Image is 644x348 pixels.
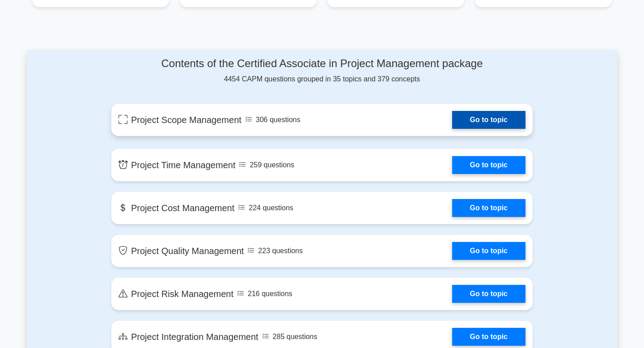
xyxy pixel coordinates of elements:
a: Go to topic [452,242,525,260]
a: Go to topic [452,111,525,129]
h4: Contents of the Certified Associate in Project Management package [111,57,533,70]
div: 4454 CAPM questions grouped in 35 topics and 379 concepts [111,57,533,85]
a: Go to topic [452,156,525,174]
a: Go to topic [452,328,525,346]
a: Go to topic [452,285,525,303]
a: Go to topic [452,199,525,217]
